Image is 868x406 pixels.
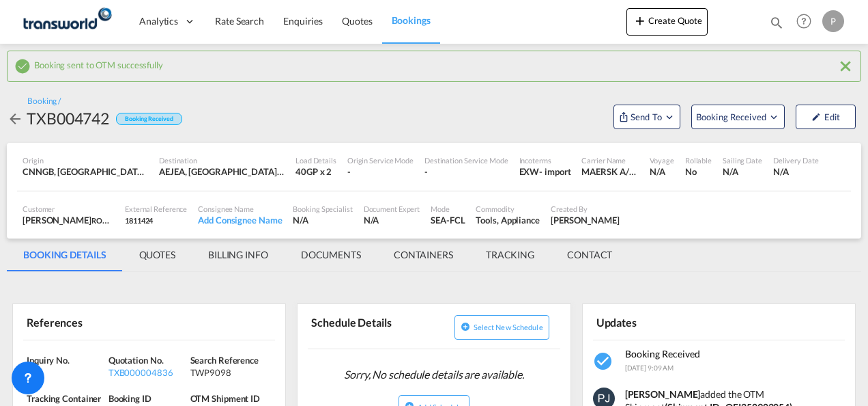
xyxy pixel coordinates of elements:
[342,15,372,27] span: Quotes
[551,239,628,271] md-tab-item: CONTACT
[347,165,414,178] div: -
[108,393,151,404] span: Booking ID
[454,315,549,340] button: icon-plus-circleSelect new schedule
[27,107,109,129] div: TXB004742
[685,155,712,165] div: Rollable
[7,239,123,271] md-tab-item: BOOKING DETAILS
[593,351,615,373] md-icon: icon-checkbox-marked-circle
[364,214,420,226] div: N/A
[629,110,663,124] span: Send To
[377,239,469,271] md-tab-item: CONTAINERS
[308,310,431,343] div: Schedule Details
[822,10,844,32] div: P
[116,113,182,126] div: Booking Received
[632,12,648,29] md-icon: icon-plus 400-fg
[108,366,187,379] div: TXB000004836
[364,204,420,214] div: Document Expert
[192,239,285,271] md-tab-item: BILLING INFO
[139,14,178,28] span: Analytics
[626,8,708,36] button: icon-plus 400-fgCreate Quote
[811,112,821,122] md-icon: icon-pencil
[685,165,712,178] div: No
[23,165,148,178] div: CNNGB, Ningbo, China, Greater China & Far East Asia, Asia Pacific
[27,393,101,404] span: Tracking Container
[338,362,530,388] span: Sorry, No schedule details are available.
[159,165,285,178] div: AEJEA, Jebel Ali, United Arab Emirates, Middle East, Middle East
[125,216,153,225] span: 1811424
[27,355,70,366] span: Inquiry No.
[295,165,336,178] div: 40GP x 2
[469,239,551,271] md-tab-item: TRACKING
[476,204,539,214] div: Commodity
[551,204,620,214] div: Created By
[593,310,717,334] div: Updates
[7,107,27,129] div: icon-arrow-left
[14,58,31,75] md-icon: icon-checkbox-marked-circle
[696,110,768,124] span: Booking Received
[23,155,148,165] div: Origin
[23,204,114,214] div: Customer
[295,155,336,165] div: Load Details
[792,10,815,33] span: Help
[431,214,465,226] div: SEA-FCL
[691,105,785,129] button: Open demo menu
[539,165,570,178] div: - import
[581,165,639,178] div: MAERSK A/S / TDWC-DUBAI
[123,239,192,271] md-tab-item: QUOTES
[27,96,61,107] div: Booking /
[650,155,674,165] div: Voyage
[461,322,470,331] md-icon: icon-plus-circle
[198,214,282,226] div: Add Consignee Name
[773,155,819,165] div: Delivery Date
[347,155,414,165] div: Origin Service Mode
[215,15,264,27] span: Rate Search
[34,56,163,70] span: Booking sent to OTM successfully
[190,355,259,366] span: Search Reference
[7,239,628,271] md-pagination-wrapper: Use the left and right arrow keys to navigate between tabs
[769,15,784,30] md-icon: icon-magnify
[474,323,543,331] span: Select new schedule
[519,155,571,165] div: Incoterms
[650,165,674,178] div: N/A
[837,58,854,75] md-icon: icon-close
[773,165,819,178] div: N/A
[159,155,285,165] div: Destination
[431,204,465,214] div: Mode
[27,366,105,379] div: N/A
[625,348,700,360] span: Booking Received
[392,14,431,26] span: Bookings
[20,6,113,37] img: f753ae806dec11f0841701cdfdf085c0.png
[125,204,187,214] div: External Reference
[476,214,539,226] div: Tools, Appliance
[7,111,23,127] md-icon: icon-arrow-left
[293,204,352,214] div: Booking Specialist
[723,165,762,178] div: N/A
[581,155,639,165] div: Carrier Name
[551,214,620,226] div: Pratik Jaiswal
[796,105,856,129] button: icon-pencilEdit
[190,366,269,379] div: TWP9098
[723,155,762,165] div: Sailing Date
[625,388,701,400] strong: [PERSON_NAME]
[23,310,147,334] div: References
[198,204,282,214] div: Consignee Name
[519,165,540,178] div: EXW
[769,15,784,36] div: icon-magnify
[91,215,195,226] span: ROOKIE NINJA DISTRIBUTION
[625,364,674,372] span: [DATE] 9:09 AM
[792,10,822,34] div: Help
[293,214,352,226] div: N/A
[283,15,323,27] span: Enquiries
[108,355,164,366] span: Quotation No.
[424,165,508,178] div: -
[190,393,261,404] span: OTM Shipment ID
[424,155,508,165] div: Destination Service Mode
[23,214,114,226] div: [PERSON_NAME]
[285,239,377,271] md-tab-item: DOCUMENTS
[613,105,680,129] button: Open demo menu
